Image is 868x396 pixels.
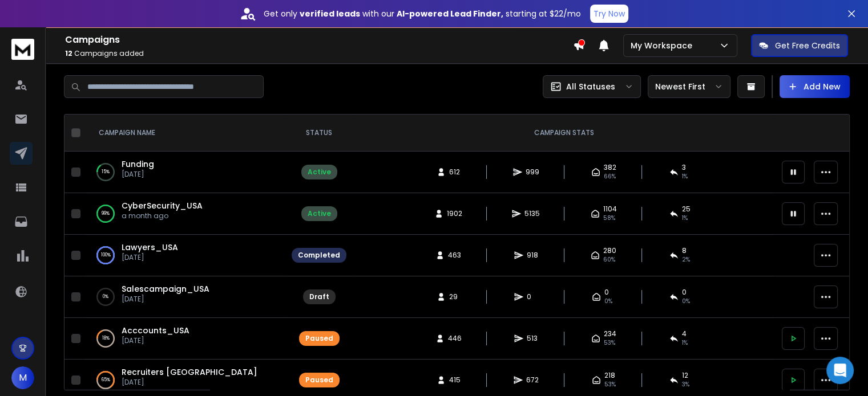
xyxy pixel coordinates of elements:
[85,235,285,276] td: 100%Lawyers_USA[DATE]
[102,166,110,178] p: 15 %
[298,251,340,260] div: Completed
[65,33,573,47] h1: Campaigns
[603,214,615,223] span: 58 %
[103,291,108,303] p: 0 %
[85,318,285,360] td: 18%Acccounts_USA[DATE]
[308,209,331,218] div: Active
[826,357,854,384] div: Open Intercom Messenger
[102,208,110,219] p: 99 %
[85,193,285,235] td: 99%CyberSecurity_USAa month ago
[526,168,539,177] span: 999
[603,246,616,255] span: 280
[102,333,110,344] p: 18 %
[648,75,730,98] button: Newest First
[682,205,691,214] span: 25
[526,375,539,385] span: 672
[631,40,697,51] p: My Workspace
[682,172,688,181] span: 1 %
[449,292,461,301] span: 29
[604,329,616,338] span: 234
[566,81,615,92] p: All Statuses
[122,242,178,253] a: Lawyers_USA
[122,158,154,170] a: Funding
[122,336,189,345] p: [DATE]
[682,246,687,255] span: 8
[682,288,687,297] span: 0
[65,49,573,58] p: Campaigns added
[604,338,615,348] span: 53 %
[285,115,353,152] th: STATUS
[305,334,333,343] div: Paused
[122,325,189,336] a: Acccounts_USA
[122,366,257,378] a: Recruiters [GEOGRAPHIC_DATA]
[682,297,690,306] span: 0%
[122,253,178,262] p: [DATE]
[65,48,72,58] span: 12
[122,200,203,211] a: CyberSecurity_USA
[11,39,34,60] img: logo
[751,34,848,57] button: Get Free Credits
[594,8,625,19] p: Try Now
[448,251,461,260] span: 463
[682,329,687,338] span: 4
[524,209,540,218] span: 5135
[122,378,257,387] p: [DATE]
[85,115,285,152] th: CAMPAIGN NAME
[11,366,34,389] button: M
[682,214,688,223] span: 1 %
[682,255,690,264] span: 2 %
[604,380,616,389] span: 53 %
[122,283,209,295] a: Salescampaign_USA
[122,211,203,221] p: a month ago
[775,40,840,51] p: Get Free Credits
[682,380,689,389] span: 3 %
[300,8,360,19] strong: verified leads
[447,209,462,218] span: 1902
[448,334,462,343] span: 446
[780,75,850,98] button: Add New
[604,288,609,297] span: 0
[604,297,612,306] span: 0%
[449,168,461,177] span: 612
[603,255,615,264] span: 60 %
[682,371,688,380] span: 12
[308,168,331,177] div: Active
[264,8,581,19] p: Get only with our starting at $22/mo
[527,251,538,260] span: 918
[122,295,209,304] p: [DATE]
[527,334,538,343] span: 513
[682,338,688,348] span: 1 %
[122,170,154,179] p: [DATE]
[102,374,110,386] p: 65 %
[85,152,285,193] td: 15%Funding[DATE]
[85,276,285,318] td: 0%Salescampaign_USA[DATE]
[603,205,617,214] span: 1104
[101,250,111,261] p: 100 %
[527,292,538,301] span: 0
[604,163,616,172] span: 382
[353,115,775,152] th: CAMPAIGN STATS
[604,172,616,181] span: 66 %
[305,375,333,385] div: Paused
[309,292,329,301] div: Draft
[682,163,686,172] span: 3
[590,5,628,23] button: Try Now
[397,8,503,19] strong: AI-powered Lead Finder,
[449,375,461,385] span: 415
[604,371,615,380] span: 218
